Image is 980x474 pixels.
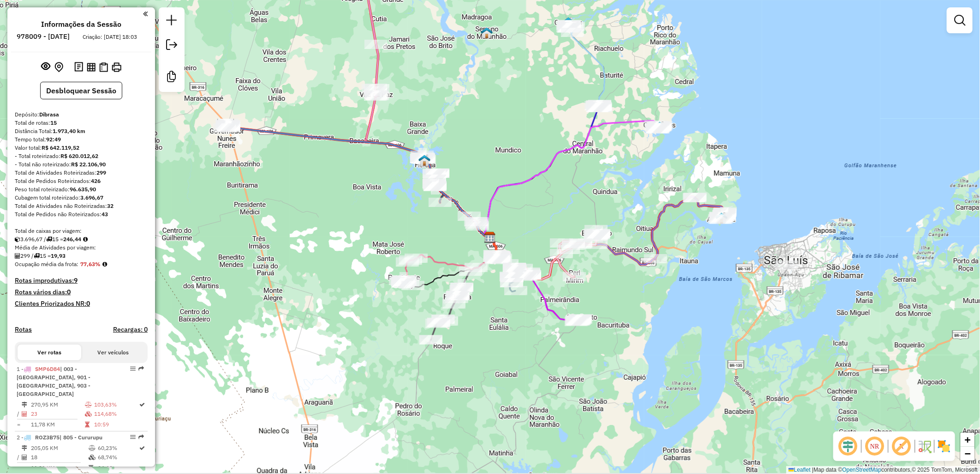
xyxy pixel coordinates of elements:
i: % de utilização do peso [89,445,96,451]
strong: 0 [67,288,71,296]
strong: 299 [96,169,106,176]
div: Map data © contributors,© 2025 TomTom, Microsoft [786,466,980,474]
div: Peso total roteirizado: [15,185,148,194]
img: Fluxo de ruas [917,439,932,454]
td: 68,74% [97,453,139,462]
div: Atividade não roteirizada - CHOPERIA DO CODO [775,261,798,270]
td: 270,95 KM [30,400,84,409]
button: Imprimir Rotas [110,61,123,74]
span: 2 - [17,434,102,441]
img: Exibir/Ocultar setores [937,439,951,454]
a: Criar modelo [162,67,181,88]
a: OpenStreetMap [843,467,882,473]
a: Exportar sessão [162,36,181,56]
strong: 32 [107,202,114,209]
div: Tempo total: [15,135,148,144]
i: Meta Caixas/viagem: 1,00 Diferença: 245,44 [83,237,88,242]
td: 11,39 KM [30,463,88,473]
td: / [17,453,21,462]
a: Leaflet [789,467,811,473]
i: Tempo total em rota [85,422,90,427]
a: Exibir filtros [950,11,969,30]
div: Depósito: [15,110,148,119]
span: Exibir rótulo [890,435,913,457]
span: Ocupação média da frota: [15,261,78,267]
strong: 246,44 [63,236,81,243]
h6: 978009 - [DATE] [17,32,70,41]
i: % de utilização da cubagem [85,411,92,417]
strong: 77,63% [80,261,101,267]
span: − [965,448,971,459]
i: Rota otimizada [140,402,145,407]
img: Serrano do Maranhão [481,27,493,39]
img: Alcântara [716,212,728,224]
div: Média de Atividades por viagem: [15,243,148,252]
h4: Rotas improdutivas: [15,277,148,285]
h4: Recargas: 0 [113,326,148,334]
div: - Total roteirizado: [15,152,148,160]
button: Ver veículos [81,345,145,360]
div: Cubagem total roteirizado: [15,194,148,202]
a: Rotas [15,326,32,334]
a: Zoom out [961,447,974,461]
i: Rota otimizada [140,445,145,451]
div: 299 / 15 = [15,252,148,260]
strong: 15 [50,119,57,126]
div: Total de Atividades Roteirizadas: [15,169,148,177]
strong: Dibrasa [39,111,59,118]
td: 60,23% [97,444,139,453]
strong: 43 [102,211,108,218]
em: Rota exportada [138,434,144,440]
span: | 805 - Cururupu [60,434,102,441]
strong: R$ 22.106,90 [71,161,106,168]
i: Total de rotas [34,253,40,259]
div: Criação: [DATE] 18:03 [79,33,141,41]
div: Total de caixas por viagem: [15,227,148,235]
img: Curupuru [562,17,574,29]
i: % de utilização do peso [85,402,92,407]
div: Distância Total: [15,127,148,135]
i: Tempo total em rota [89,465,93,471]
span: SMP6D84 [35,365,60,372]
button: Ver rotas [18,345,81,360]
i: Total de Atividades [22,455,27,460]
td: 10:59 [94,420,139,429]
button: Visualizar relatório de Roteirização [85,61,97,73]
td: = [17,420,21,429]
i: Total de Atividades [22,411,27,417]
i: Total de Atividades [15,253,20,259]
strong: 92:49 [46,136,61,143]
strong: 426 [91,177,101,184]
button: Visualizar Romaneio [97,61,110,74]
div: Total de Atividades não Roteirizadas: [15,202,148,210]
span: Ocultar NR [864,435,886,457]
i: Distância Total [22,445,27,451]
em: Opções [130,366,136,371]
span: + [965,434,971,445]
img: Dibrasa [484,231,496,243]
span: | [812,467,813,473]
button: Desbloquear Sessão [40,82,122,99]
div: Total de Pedidos não Roteirizados: [15,210,148,219]
strong: R$ 642.119,52 [42,144,79,151]
td: 11,78 KM [30,420,84,429]
i: Distância Total [22,402,27,407]
span: 1 - [17,365,90,397]
strong: R$ 620.012,62 [60,152,98,159]
td: 114,68% [94,409,139,419]
div: Total de Pedidos Roteirizados: [15,177,148,185]
a: Zoom in [961,433,974,447]
button: Exibir sessão original [40,60,53,74]
em: Média calculada utilizando a maior ocupação (%Peso ou %Cubagem) de cada rota da sessão. Rotas cro... [102,261,107,267]
em: Opções [130,434,136,440]
td: 18 [30,453,88,462]
div: - Total não roteirizado: [15,160,148,169]
div: 3.696,67 / 15 = [15,235,148,243]
img: Guimarães [654,121,666,133]
i: % de utilização da cubagem [89,455,96,460]
strong: 0 [86,299,90,308]
td: = [17,463,21,473]
td: 103,63% [94,400,139,409]
img: Santa Helena [418,154,430,166]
